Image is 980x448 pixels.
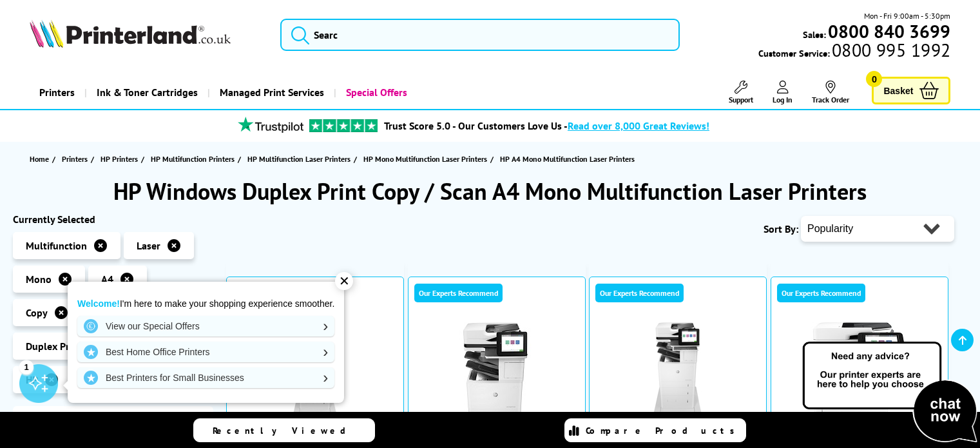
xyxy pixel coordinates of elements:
a: Compare Products [564,418,746,442]
a: Best Printers for Small Businesses [77,367,334,388]
a: Managed Print Services [207,76,334,109]
img: HP LaserJet Managed MFP E62665hs (with HP MPS) [448,322,545,419]
span: Customer Service: [758,44,950,59]
span: Multifunction [26,239,87,252]
span: 0 [866,71,882,87]
span: Sort By: [764,222,798,235]
img: HP LaserJet Enterprise Flow MFP M636z [629,322,726,419]
a: HP LaserJet Enterprise Flow MFP M636z [629,409,726,422]
span: Duplex Print [26,340,82,353]
span: 0800 995 1992 [830,44,950,56]
div: Our Experts Recommend [777,284,865,302]
a: Log In [773,81,793,104]
a: HP Printers [101,152,141,166]
img: Printerland Logo [30,19,231,48]
a: Recently Viewed [193,418,375,442]
a: Ink & Toner Cartridges [84,76,207,109]
span: HP A4 Mono Multifunction Laser Printers [500,154,635,164]
a: Printers [30,76,84,109]
a: Printers [62,152,91,166]
a: Track Order [812,81,849,104]
a: HP LaserJet Managed MFP E62665hs (with HP MPS) [448,409,545,422]
a: HP Multifunction Laser Printers [247,152,354,166]
span: Ink & Toner Cartridges [97,76,198,109]
p: I'm here to make your shopping experience smoother. [77,298,334,309]
span: Log In [773,95,793,104]
div: Our Experts Recommend [595,284,684,302]
span: Laser [137,239,160,252]
span: HP Printers [101,152,138,166]
span: Recently Viewed [213,425,359,436]
a: Best Home Office Printers [77,342,334,362]
input: Searc [280,19,680,51]
div: 1 [19,360,34,374]
span: Sales: [803,28,826,41]
a: View our Special Offers [77,316,334,336]
a: HP Multifunction Printers [151,152,238,166]
b: 0800 840 3699 [828,19,950,43]
div: Currently Selected [13,213,213,226]
h1: HP Windows Duplex Print Copy / Scan A4 Mono Multifunction Laser Printers [13,176,967,206]
div: ✕ [335,272,353,290]
a: Printerland Logo [30,19,264,50]
a: Special Offers [334,76,417,109]
span: HP Mono Multifunction Laser Printers [363,152,487,166]
img: HP LaserJet Managed Flow MFP E52645c (with HP MPS) [811,322,908,419]
div: Our Experts Recommend [414,284,503,302]
a: Trust Score 5.0 - Our Customers Love Us -Read over 8,000 Great Reviews! [384,119,709,132]
a: Basket 0 [872,77,950,104]
img: trustpilot rating [309,119,378,132]
a: Support [729,81,753,104]
a: 0800 840 3699 [826,25,950,37]
span: Mon - Fri 9:00am - 5:30pm [864,10,950,22]
span: Support [729,95,753,104]
span: A4 [101,273,113,286]
span: HP Multifunction Printers [151,152,235,166]
span: Copy [26,306,48,319]
span: Compare Products [586,425,742,436]
a: Home [30,152,52,166]
a: HP Mono Multifunction Laser Printers [363,152,490,166]
a: HP LaserJet Enterprise Flow MFP M635z [267,409,363,422]
span: Printers [62,152,88,166]
strong: Welcome! [77,298,120,309]
span: Mono [26,273,52,286]
span: HP Multifunction Laser Printers [247,152,351,166]
img: trustpilot rating [232,117,309,133]
span: Basket [883,82,913,99]
img: Open Live Chat window [800,340,980,445]
span: Read over 8,000 Great Reviews! [568,119,709,132]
